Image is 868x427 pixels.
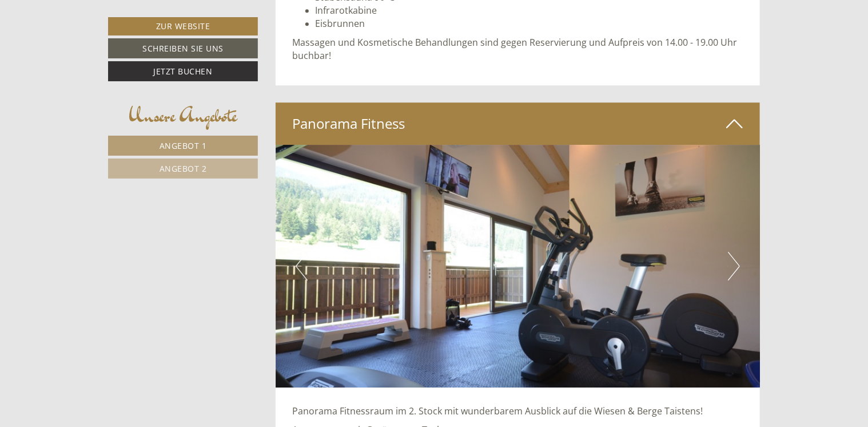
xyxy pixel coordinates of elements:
li: Infrarotkabine [316,4,743,17]
button: Previous [296,252,308,280]
div: Unsere Angebote [108,101,258,130]
span: Angebot 2 [160,163,207,174]
p: Panorama Fitnessraum im 2. Stock mit wunderbarem Ausblick auf die Wiesen & Berge Taistens! [293,405,743,418]
button: Next [728,252,740,280]
p: Massagen und Kosmetische Behandlungen sind gegen Reservierung und Aufpreis von 14.00 - 19.00 Uhr ... [293,36,743,62]
a: Jetzt buchen [108,61,258,81]
li: Eisbrunnen [316,17,743,30]
div: Panorama Fitness [276,102,761,145]
a: Schreiben Sie uns [108,38,258,58]
span: Angebot 1 [160,140,207,151]
a: Zur Website [108,17,258,35]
